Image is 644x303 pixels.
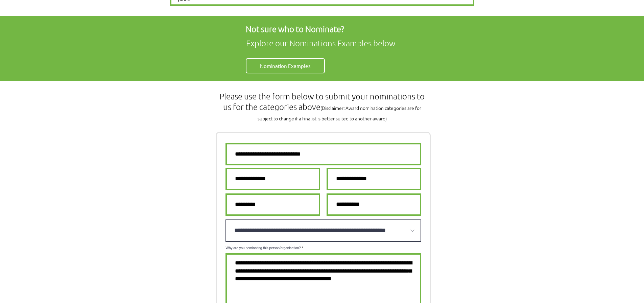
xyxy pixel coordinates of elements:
[260,62,311,69] span: Nomination Examples
[225,247,421,250] label: Why are you nominating this person/organisation?
[246,24,344,34] span: Not sure who to Nominate?
[246,38,396,48] span: Explore our Nominations Examples below
[225,219,421,242] select: Which award category are you nominating person/organisation for?
[246,58,325,73] a: Nomination Examples
[258,104,421,122] span: (Disclaimer: Award nomination categories are for subject to change if a finalist is better suited...
[219,91,425,122] span: Please use the form below to submit your nominations to us for the categories above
